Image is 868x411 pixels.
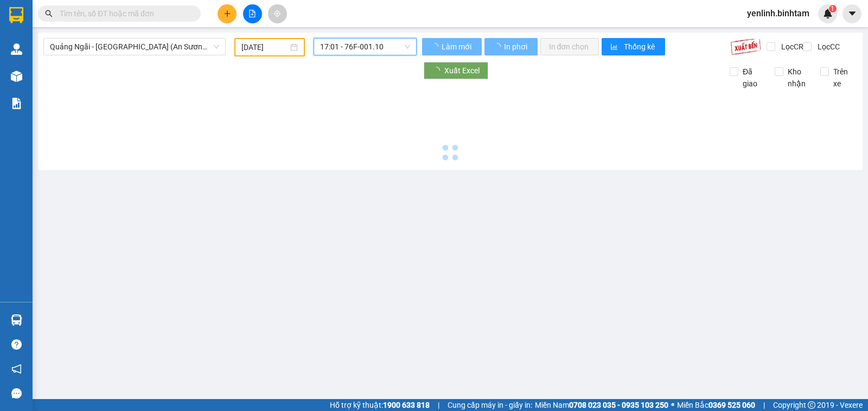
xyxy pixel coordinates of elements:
[224,10,231,17] span: plus
[383,401,430,409] strong: 1900 633 818
[813,41,841,53] span: Lọc CC
[738,66,767,90] span: Đã giao
[444,65,480,77] span: Xuất Excel
[831,5,834,12] span: 1
[730,38,761,55] img: 9k=
[843,4,861,23] button: caret-down
[11,388,22,399] span: message
[11,71,22,82] img: warehouse-icon
[248,10,256,17] span: file-add
[11,98,22,109] img: solution-icon
[777,41,805,53] span: Lọc CR
[422,38,482,55] button: Làm mới
[11,364,22,374] span: notification
[9,7,23,23] img: logo-vxr
[624,41,656,53] span: Thống kê
[493,43,502,50] span: loading
[50,39,219,55] span: Quảng Ngãi - Sài Gòn (An Sương)
[243,4,262,23] button: file-add
[829,66,857,90] span: Trên xe
[330,399,430,411] span: Hỗ trợ kỹ thuật:
[424,62,488,79] button: Xuất Excel
[671,403,674,407] span: ⚪️
[268,4,287,23] button: aim
[677,399,755,411] span: Miền Bắc
[60,8,188,20] input: Tìm tên, số ĐT hoặc mã đơn
[709,401,755,409] strong: 0369 525 060
[569,401,668,409] strong: 0708 023 035 - 0935 103 250
[610,43,620,52] span: bar-chart
[763,399,765,411] span: |
[823,9,833,18] img: icon-new-feature
[241,41,289,53] input: 12/08/2025
[484,38,538,55] button: In phơi
[535,399,668,411] span: Miền Nam
[504,41,529,53] span: In phơi
[431,43,440,50] span: loading
[783,66,812,90] span: Kho nhận
[432,67,444,74] span: loading
[11,339,22,350] span: question-circle
[11,314,22,326] img: warehouse-icon
[442,41,473,53] span: Làm mới
[448,399,532,411] span: Cung cấp máy in - giấy in:
[829,5,837,12] sup: 1
[11,43,22,55] img: warehouse-icon
[273,10,281,17] span: aim
[438,399,439,411] span: |
[602,38,665,55] button: bar-chartThống kê
[847,9,857,18] span: caret-down
[540,38,599,55] button: In đơn chọn
[738,7,818,20] span: yenlinh.binhtam
[808,401,815,409] span: copyright
[218,4,237,23] button: plus
[45,10,53,17] span: search
[320,39,410,55] span: 17:01 - 76F-001.10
